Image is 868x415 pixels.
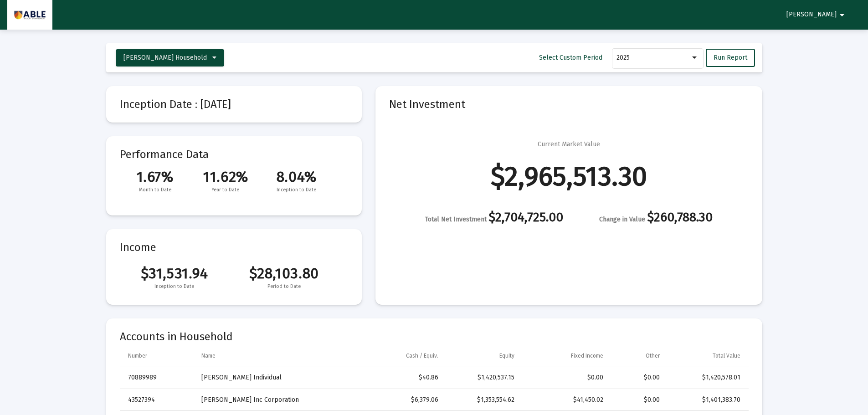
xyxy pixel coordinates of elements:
[229,265,339,282] span: $28,103.80
[120,100,348,109] mat-card-title: Inception Date : [DATE]
[666,345,749,367] td: Column Total Value
[406,352,438,359] div: Cash / Equiv.
[451,395,514,405] div: $1,353,554.62
[646,352,660,359] div: Other
[714,54,747,61] span: Run Report
[673,373,740,382] div: $1,420,578.01
[610,345,666,367] td: Column Other
[571,352,603,359] div: Fixed Income
[116,49,224,67] button: [PERSON_NAME] Household
[425,213,563,224] div: $2,704,725.00
[195,367,357,389] td: [PERSON_NAME] Individual
[120,389,195,411] td: 43527394
[599,215,645,223] span: Change in Value
[120,367,195,389] td: 70889989
[356,345,445,367] td: Column Cash / Equiv.
[261,185,332,195] span: Inception to Date
[786,11,837,19] span: [PERSON_NAME]
[229,282,339,291] span: Period to Date
[837,6,847,24] mat-icon: arrow_drop_down
[14,6,46,24] img: Dashboard
[120,185,190,195] span: Month to Date
[527,373,604,382] div: $0.00
[128,352,147,359] div: Number
[616,373,659,382] div: $0.00
[616,395,659,405] div: $0.00
[527,395,604,405] div: $41,450.02
[123,54,207,61] span: [PERSON_NAME] Household
[195,345,357,367] td: Column Name
[120,345,195,367] td: Column Number
[190,168,261,185] span: 11.62%
[201,352,216,359] div: Name
[120,332,749,341] mat-card-title: Accounts in Household
[776,5,858,24] button: [PERSON_NAME]
[195,389,357,411] td: [PERSON_NAME] Inc Corporation
[499,352,514,359] div: Equity
[363,395,438,405] div: $6,379.06
[120,265,230,282] span: $31,531.94
[389,100,749,109] mat-card-title: Net Investment
[451,373,514,382] div: $1,420,537.15
[190,185,261,195] span: Year to Date
[261,168,332,185] span: 8.04%
[539,54,602,61] span: Select Custom Period
[120,243,348,252] mat-card-title: Income
[120,282,230,291] span: Inception to Date
[616,54,630,61] span: 2025
[363,373,438,382] div: $40.86
[120,150,348,195] mat-card-title: Performance Data
[521,345,610,367] td: Column Fixed Income
[706,49,755,67] button: Run Report
[491,172,647,181] div: $2,965,513.30
[713,352,740,359] div: Total Value
[673,395,740,405] div: $1,401,383.70
[599,213,713,224] div: $260,788.30
[445,345,521,367] td: Column Equity
[538,140,600,149] div: Current Market Value
[120,168,190,185] span: 1.67%
[425,215,487,223] span: Total Net Investment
